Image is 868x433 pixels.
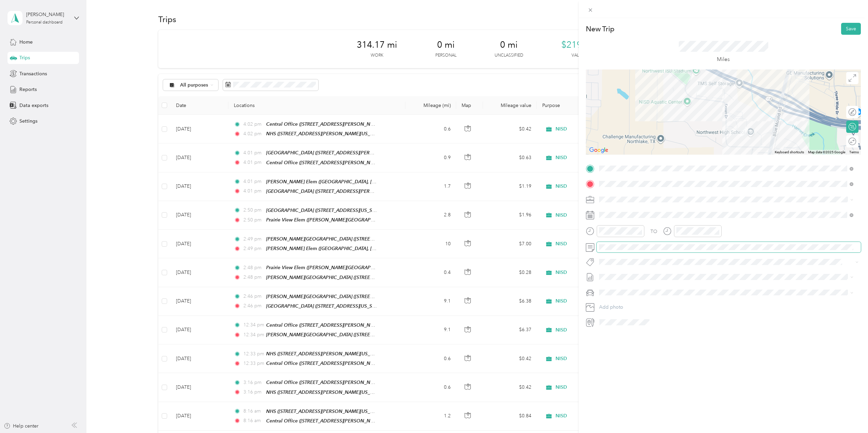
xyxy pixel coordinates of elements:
[597,303,861,312] button: Add photo
[830,395,868,433] iframe: Everlance-gr Chat Button Frame
[588,146,610,155] a: Open this area in Google Maps (opens a new window)
[808,150,845,154] span: Map data ©2025 Google
[588,146,610,155] img: Google
[586,24,614,34] p: New Trip
[717,55,730,64] p: Miles
[775,150,804,155] button: Keyboard shortcuts
[650,228,657,235] div: TO
[841,23,861,35] button: Save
